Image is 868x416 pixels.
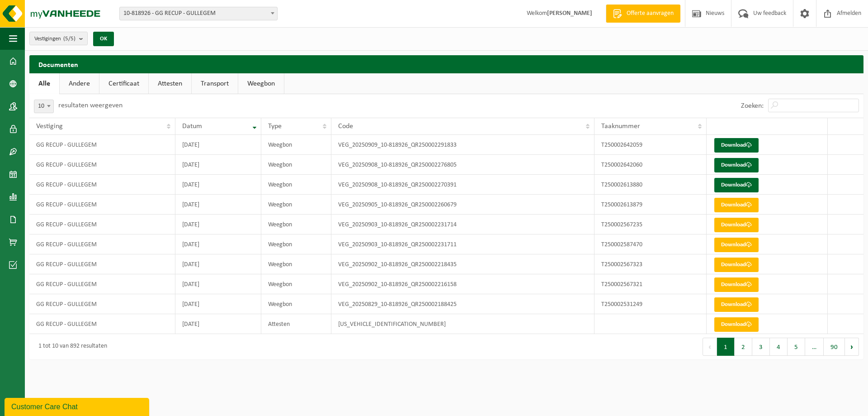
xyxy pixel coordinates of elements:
td: [DATE] [175,135,261,155]
td: [DATE] [175,294,261,314]
td: Attesten [261,314,331,334]
button: Vestigingen(5/5) [29,32,88,45]
a: Download [714,198,759,212]
span: … [805,338,824,356]
td: T250002587470 [594,234,707,254]
span: Datum [182,123,202,130]
button: OK [93,32,114,46]
td: GG RECUP - GULLEGEM [29,135,175,155]
a: Download [714,297,759,312]
td: VEG_20250903_10-818926_QR250002231711 [331,234,594,254]
td: VEG_20250902_10-818926_QR250002218435 [331,254,594,274]
span: 10 [34,100,54,113]
button: 2 [735,338,752,356]
td: T250002531249 [594,294,707,314]
td: GG RECUP - GULLEGEM [29,234,175,254]
span: Offerte aanvragen [624,9,676,18]
span: 10 [34,100,53,113]
td: Weegbon [261,155,331,175]
button: 90 [824,338,845,356]
td: GG RECUP - GULLEGEM [29,155,175,175]
td: VEG_20250908_10-818926_QR250002276805 [331,155,594,175]
td: T250002567323 [594,254,707,274]
td: GG RECUP - GULLEGEM [29,294,175,314]
a: Offerte aanvragen [606,5,680,23]
td: [DATE] [175,314,261,334]
span: 10-818926 - GG RECUP - GULLEGEM [119,7,278,20]
td: Weegbon [261,135,331,155]
button: Next [845,338,859,356]
td: Weegbon [261,195,331,215]
strong: [PERSON_NAME] [547,10,592,17]
td: [DATE] [175,155,261,175]
td: Weegbon [261,254,331,274]
td: T250002642060 [594,155,707,175]
td: GG RECUP - GULLEGEM [29,274,175,294]
td: Weegbon [261,294,331,314]
span: Taaknummer [601,123,640,130]
td: T250002567235 [594,215,707,234]
a: Certificaat [99,73,148,94]
span: Vestiging [36,123,63,130]
td: [DATE] [175,195,261,215]
td: VEG_20250908_10-818926_QR250002270391 [331,175,594,195]
td: [DATE] [175,215,261,234]
td: VEG_20250829_10-818926_QR250002188425 [331,294,594,314]
td: [DATE] [175,175,261,195]
a: Andere [60,73,99,94]
h2: Documenten [29,55,863,73]
a: Download [714,317,759,332]
a: Attesten [149,73,191,94]
span: 10-818926 - GG RECUP - GULLEGEM [120,7,277,20]
a: Alle [29,73,59,94]
a: Download [714,277,759,292]
td: T250002567321 [594,274,707,294]
a: Download [714,158,759,172]
td: [DATE] [175,274,261,294]
a: Transport [192,73,238,94]
td: GG RECUP - GULLEGEM [29,175,175,195]
a: Download [714,258,759,272]
label: resultaten weergeven [58,102,123,109]
td: VEG_20250905_10-818926_QR250002260679 [331,195,594,215]
a: Download [714,238,759,252]
iframe: chat widget [5,396,151,416]
td: GG RECUP - GULLEGEM [29,195,175,215]
td: VEG_20250902_10-818926_QR250002216158 [331,274,594,294]
a: Download [714,218,759,232]
td: GG RECUP - GULLEGEM [29,215,175,234]
label: Zoeken: [741,102,764,110]
a: Weegbon [238,73,284,94]
span: Type [268,123,282,130]
button: Previous [703,338,717,356]
span: Vestigingen [34,32,75,46]
td: Weegbon [261,234,331,254]
td: GG RECUP - GULLEGEM [29,254,175,274]
td: [DATE] [175,234,261,254]
td: Weegbon [261,274,331,294]
td: VEG_20250909_10-818926_QR250002291833 [331,135,594,155]
td: T250002642059 [594,135,707,155]
count: (5/5) [63,36,75,42]
td: Weegbon [261,175,331,195]
td: [US_VEHICLE_IDENTIFICATION_NUMBER] [331,314,594,334]
td: T250002613880 [594,175,707,195]
a: Download [714,178,759,192]
button: 5 [788,338,805,356]
button: 3 [752,338,770,356]
button: 1 [717,338,735,356]
td: T250002613879 [594,195,707,215]
td: Weegbon [261,215,331,234]
a: Download [714,138,759,153]
td: [DATE] [175,254,261,274]
span: Code [338,123,353,130]
button: 4 [770,338,788,356]
div: 1 tot 10 van 892 resultaten [34,339,107,355]
td: GG RECUP - GULLEGEM [29,314,175,334]
td: VEG_20250903_10-818926_QR250002231714 [331,215,594,234]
